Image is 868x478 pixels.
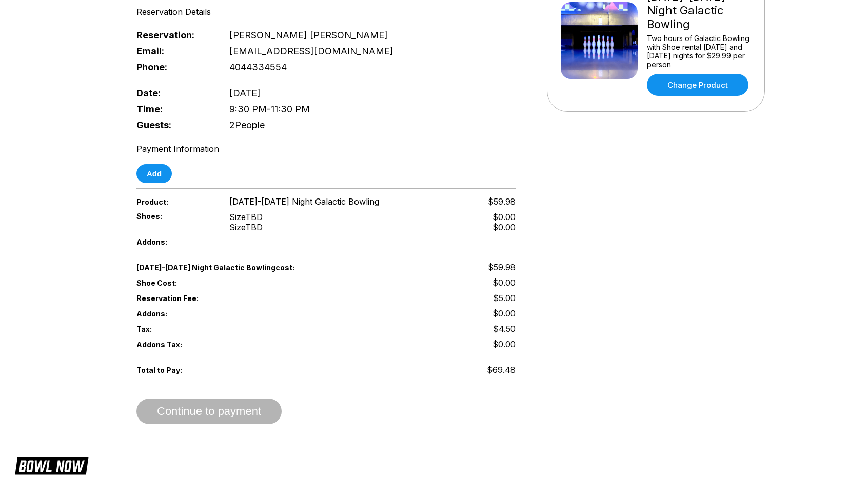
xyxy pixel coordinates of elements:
[647,74,748,96] a: Change Product
[229,46,393,56] span: [EMAIL_ADDRESS][DOMAIN_NAME]
[136,263,326,272] span: [DATE]-[DATE] Night Galactic Bowling cost:
[229,212,263,222] div: Size TBD
[136,197,212,206] span: Product:
[136,30,212,41] span: Reservation:
[136,164,172,183] button: Add
[229,88,261,98] span: [DATE]
[136,46,212,56] span: Email:
[136,104,212,114] span: Time:
[229,222,263,232] div: Size TBD
[487,365,516,375] span: $69.48
[492,212,516,222] div: $0.00
[229,196,379,207] span: [DATE]-[DATE] Night Galactic Bowling
[493,324,516,334] span: $4.50
[229,62,287,72] span: 4044334554
[136,325,212,333] span: Tax:
[647,34,751,69] div: Two hours of Galactic Bowling with Shoe rental [DATE] and [DATE] nights for $29.99 per person
[229,120,265,130] span: 2 People
[136,62,212,72] span: Phone:
[136,88,212,98] span: Date:
[136,7,516,17] div: Reservation Details
[488,262,516,272] span: $59.98
[136,237,212,246] span: Addons:
[136,120,212,130] span: Guests:
[492,339,516,349] span: $0.00
[136,340,212,349] span: Addons Tax:
[136,278,212,287] span: Shoe Cost:
[136,366,212,374] span: Total to Pay:
[492,277,516,288] span: $0.00
[488,196,516,207] span: $59.98
[493,293,516,303] span: $5.00
[492,222,516,232] div: $0.00
[229,30,388,41] span: [PERSON_NAME] [PERSON_NAME]
[561,2,638,79] img: Friday-Saturday Night Galactic Bowling
[229,104,310,114] span: 9:30 PM - 11:30 PM
[136,144,516,154] div: Payment Information
[136,309,212,318] span: Addons:
[136,212,212,221] span: Shoes:
[136,294,326,303] span: Reservation Fee:
[492,308,516,318] span: $0.00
